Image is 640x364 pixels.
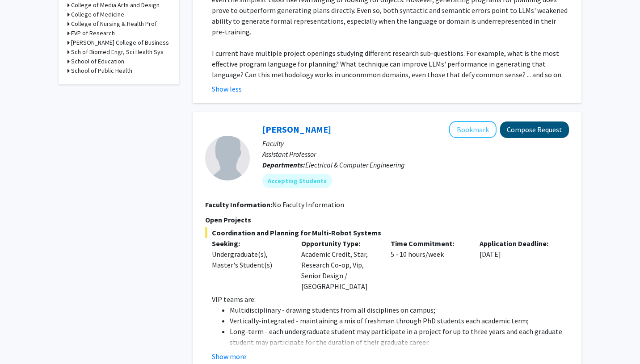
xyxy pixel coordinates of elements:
[212,48,569,80] p: I current have multiple project openings studying different research sub-questions. For example, ...
[480,238,556,249] p: Application Deadline:
[71,38,169,47] h3: [PERSON_NAME] College of Business
[71,47,164,57] h3: Sch of Biomed Engr, Sci Health Sys
[205,227,569,238] span: Coordination and Planning for Multi-Robot Systems
[212,294,569,305] p: VIP teams are:
[262,174,332,188] mat-chip: Accepting Students
[71,19,157,29] h3: College of Nursing & Health Prof
[272,200,344,209] span: No Faculty Information
[7,324,38,357] iframe: Chat
[384,238,473,292] div: 5 - 10 hours/week
[305,160,405,169] span: Electrical & Computer Engineering
[205,214,569,225] p: Open Projects
[212,351,246,362] button: Show more
[262,160,305,169] b: Departments:
[230,326,569,347] li: Long-term - each undergraduate student may participate in a project for up to three years and eac...
[71,29,115,38] h3: EVP of Research
[212,249,288,270] div: Undergraduate(s), Master's Student(s)
[212,238,288,249] p: Seeking:
[262,149,569,159] p: Assistant Professor
[230,305,569,315] li: Multidisciplinary - drawing students from all disciplines on campus;
[71,0,160,10] h3: College of Media Arts and Design
[71,66,132,75] h3: School of Public Health
[230,315,569,326] li: Vertically-integrated - maintaining a mix of freshman through PhD students each academic term;
[205,200,272,209] b: Faculty Information:
[71,57,124,66] h3: School of Education
[71,10,124,19] h3: College of Medicine
[449,121,497,138] button: Add Lifeng Zhou to Bookmarks
[295,238,384,292] div: Academic Credit, Star, Research Co-op, Vip, Senior Design / [GEOGRAPHIC_DATA]
[500,121,569,138] button: Compose Request to Lifeng Zhou
[262,124,331,135] a: [PERSON_NAME]
[301,238,377,249] p: Opportunity Type:
[212,84,242,94] button: Show less
[391,238,467,249] p: Time Commitment:
[473,238,562,292] div: [DATE]
[262,138,569,149] p: Faculty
